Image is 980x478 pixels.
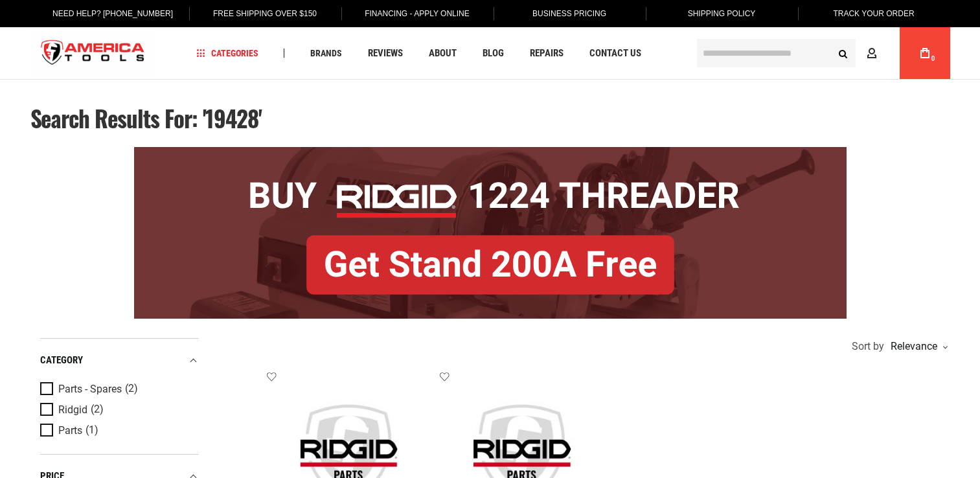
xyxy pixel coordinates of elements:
span: 0 [931,55,935,62]
a: Blog [477,45,510,62]
a: Parts (1) [40,424,196,438]
span: (2) [91,404,104,415]
a: Contact Us [584,45,647,62]
a: BOGO: Buy RIDGID® 1224 Threader, Get Stand 200A Free! [134,147,847,157]
span: Shipping Policy [688,9,756,18]
a: 0 [913,27,937,79]
div: category [40,352,199,369]
span: Search results for: '19428' [30,101,262,135]
span: (1) [85,425,98,436]
a: store logo [30,29,156,78]
a: Reviews [362,45,409,62]
img: America Tools [30,29,156,78]
a: Categories [190,45,264,62]
span: Blog [483,49,504,58]
span: Reviews [368,49,403,58]
a: Repairs [524,45,569,62]
a: Brands [304,45,348,62]
span: Sort by [852,341,884,352]
span: Ridgid [58,404,87,416]
span: Brands [310,49,342,58]
span: (2) [125,383,138,394]
a: Ridgid (2) [40,403,196,417]
a: About [423,45,462,62]
a: Parts - Spares (2) [40,382,196,396]
span: Contact Us [589,49,641,58]
span: Parts [58,425,82,437]
span: Parts - Spares [58,383,122,395]
span: About [429,49,457,58]
span: Repairs [530,49,564,58]
img: BOGO: Buy RIDGID® 1224 Threader, Get Stand 200A Free! [134,147,847,319]
span: Categories [196,49,258,58]
div: Relevance [887,341,947,352]
button: Search [831,41,856,65]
